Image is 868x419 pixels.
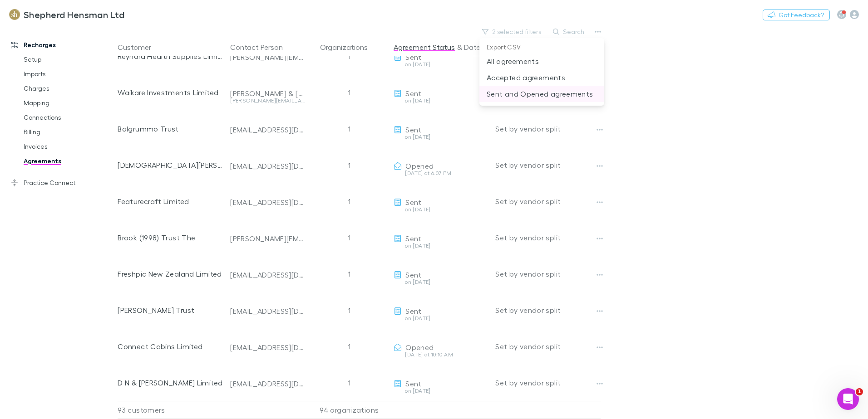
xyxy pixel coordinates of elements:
li: Accepted agreements [479,69,604,86]
span: 1 [856,388,863,395]
p: Accepted agreements [487,72,597,83]
li: Sent and Opened agreements [479,86,604,102]
li: All agreements [479,53,604,69]
p: Sent and Opened agreements [487,88,597,99]
iframe: Intercom live chat [837,388,859,410]
p: All agreements [487,56,597,67]
p: Export CSV [479,42,604,53]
